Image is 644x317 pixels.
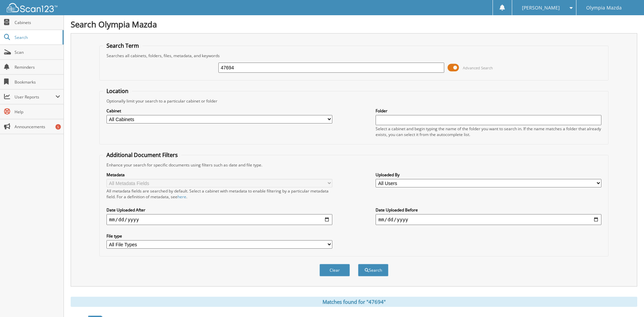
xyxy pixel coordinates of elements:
label: Uploaded By [376,172,601,178]
legend: Search Term [103,42,142,49]
span: Announcements [15,124,60,130]
span: Cabinets [15,20,60,25]
img: scan123-logo-white.svg [7,3,57,12]
span: Search [15,35,59,40]
h1: Search Olympia Mazda [71,19,637,30]
span: Help [15,109,60,115]
span: Advanced Search [463,65,493,70]
input: end [376,214,601,225]
button: Search [358,264,388,276]
div: Matches found for "47694" [71,297,637,307]
input: start [106,214,332,225]
span: User Reports [15,94,55,100]
button: Clear [319,264,350,276]
legend: Location [103,87,132,95]
span: Bookmarks [15,79,60,85]
label: Date Uploaded After [106,207,332,213]
label: Folder [376,108,601,114]
label: Metadata [106,172,332,178]
span: Olympia Mazda [586,6,622,10]
span: Reminders [15,64,60,70]
legend: Additional Document Filters [103,151,181,159]
div: Select a cabinet and begin typing the name of the folder you want to search in. If the name match... [376,126,601,137]
span: [PERSON_NAME] [522,6,560,10]
label: Date Uploaded Before [376,207,601,213]
a: here [177,194,186,200]
label: Cabinet [106,108,332,114]
label: File type [106,233,332,239]
div: Optionally limit your search to a particular cabinet or folder [103,98,605,104]
div: All metadata fields are searched by default. Select a cabinet with metadata to enable filtering b... [106,188,332,200]
div: Searches all cabinets, folders, files, metadata, and keywords [103,53,605,59]
div: Enhance your search for specific documents using filters such as date and file type. [103,162,605,168]
div: 5 [55,124,61,130]
span: Scan [15,49,60,55]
